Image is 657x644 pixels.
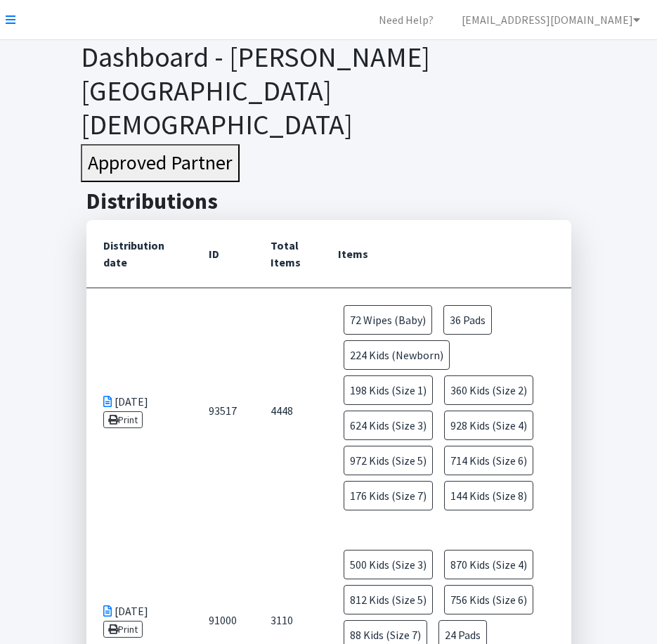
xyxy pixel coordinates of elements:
[344,550,433,579] span: 500 Kids (Size 3)
[444,446,533,475] span: 714 Kids (Size 6)
[192,288,254,533] td: 93517
[344,585,433,614] span: 812 Kids (Size 5)
[321,220,571,288] th: Items
[344,375,433,405] span: 198 Kids (Size 1)
[344,340,450,370] span: 224 Kids (Newborn)
[450,6,651,34] a: [EMAIL_ADDRESS][DOMAIN_NAME]
[192,220,254,288] th: ID
[254,288,322,533] td: 4448
[444,550,533,579] span: 870 Kids (Size 4)
[81,144,240,182] button: Approved Partner
[444,375,533,405] span: 360 Kids (Size 2)
[86,220,192,288] th: Distribution date
[86,188,571,214] h2: Distributions
[344,411,433,440] span: 624 Kids (Size 3)
[444,411,533,440] span: 928 Kids (Size 4)
[103,411,143,428] a: Print
[367,6,445,34] a: Need Help?
[103,621,143,638] a: Print
[444,585,533,614] span: 756 Kids (Size 6)
[344,446,433,475] span: 972 Kids (Size 5)
[444,481,533,510] span: 144 Kids (Size 8)
[344,305,432,335] span: 72 Wipes (Baby)
[254,220,322,288] th: Total Items
[86,288,192,533] td: [DATE]
[443,305,492,335] span: 36 Pads
[344,481,433,510] span: 176 Kids (Size 7)
[81,40,576,141] h1: Dashboard - [PERSON_NAME][GEOGRAPHIC_DATA][DEMOGRAPHIC_DATA]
